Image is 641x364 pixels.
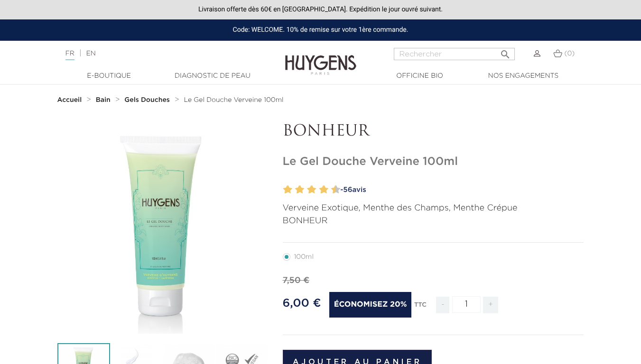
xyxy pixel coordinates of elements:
a: Nos engagements [476,71,571,81]
img: Huygens [285,40,356,76]
label: 10 [333,183,340,197]
label: 1 [281,183,285,197]
strong: Accueil [57,97,82,103]
div: | [61,48,260,59]
label: 8 [321,183,328,197]
p: BONHEUR [283,215,584,227]
span: Économisez 20% [329,292,412,318]
span: (0) [564,50,575,57]
label: 9 [329,183,333,197]
a: -56avis [337,183,584,197]
span: 7,50 € [283,276,310,285]
label: 100ml [283,253,325,261]
label: 4 [297,183,304,197]
label: 6 [309,183,316,197]
a: FR [65,50,74,60]
a: Gels Douches [124,96,172,104]
label: 2 [285,183,292,197]
a: EN [86,50,95,57]
label: 5 [305,183,308,197]
label: 3 [293,183,297,197]
input: Rechercher [394,48,515,60]
h1: Le Gel Douche Verveine 100ml [283,155,584,169]
div: TTC [414,295,427,320]
input: Quantité [452,296,481,313]
p: Verveine Exotique, Menthe des Champs, Menthe Crépue [283,202,584,215]
a: Accueil [57,96,84,104]
button:  [497,45,514,58]
span: + [483,297,498,313]
span: Le Gel Douche Verveine 100ml [184,97,283,103]
i:  [500,46,511,57]
span: 6,00 € [283,298,321,309]
p: BONHEUR [283,123,584,141]
span: - [436,297,449,313]
strong: Bain [96,97,111,103]
a: E-Boutique [62,71,157,81]
span: 56 [343,186,352,193]
a: Officine Bio [372,71,467,81]
label: 7 [317,183,320,197]
a: Bain [96,96,113,104]
a: Diagnostic de peau [165,71,260,81]
a: Le Gel Douche Verveine 100ml [184,96,283,104]
strong: Gels Douches [124,97,170,103]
